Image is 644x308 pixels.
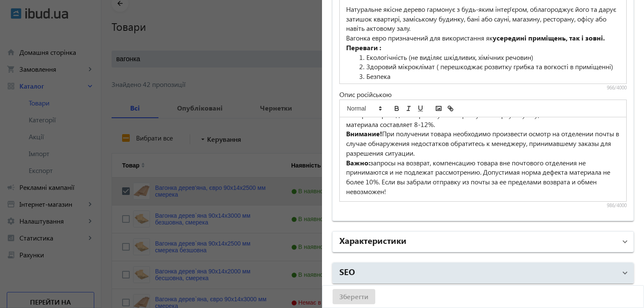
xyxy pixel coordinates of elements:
[415,103,426,113] button: underline
[346,158,620,197] p: запросы на возврат, компенсацию товара вне почтового отделения не принимаются и не подлежат рассм...
[333,263,633,283] mat-expansion-panel-header: SEO
[333,232,633,252] mat-expansion-panel-header: Характеристики
[346,110,620,129] p: Материал проходить первичную шлифовку и камерную сушку, после чего влажность материала составляет...
[346,5,620,33] p: Натуральне якісне дерево гармонує з будь-яким інтер'єром, облагороджує його та дарує затишок квар...
[346,129,620,158] p: При получении товара необходимо произвести осмотр на отделении почты в случае обнаружения недоста...
[339,202,627,209] div: 986/4000
[403,103,415,113] button: italic
[346,33,620,43] p: Вагонка евро призначений для використання як
[346,43,381,52] strong: Переваги :
[339,84,627,91] div: 966/4000
[346,158,370,167] strong: Важно:
[356,72,620,81] li: Безпека
[391,103,403,113] button: bold
[433,103,445,113] button: image
[356,81,620,91] li: Довговічність
[339,234,407,246] h2: Характеристики
[339,265,355,277] h2: SEO
[339,90,392,99] span: Опис російською
[356,53,620,62] li: Екологічність (не виділяє шкідливих, хімічних речовин)
[356,62,620,72] li: Здоровий мікроклімат ( перешкоджає розвитку грибка та вогкості в приміщенні)
[346,129,382,138] strong: Внимание!
[445,103,456,113] button: link
[493,33,605,42] strong: усередині приміщень, так і зовні.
